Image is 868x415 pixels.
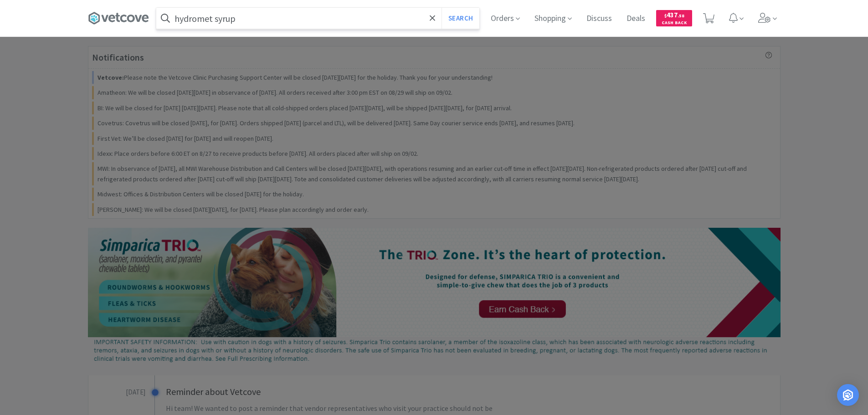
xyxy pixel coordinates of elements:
div: Open Intercom Messenger [837,384,859,406]
a: $437.58Cash Back [656,6,692,31]
input: Search by item, sku, manufacturer, ingredient, size... [156,8,479,29]
span: Cash Back [662,20,687,26]
a: Deals [623,15,649,23]
span: 437 [664,10,684,19]
button: Search [442,8,479,29]
a: Discuss [583,15,616,23]
span: $ [664,13,667,19]
span: . 58 [678,13,684,19]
